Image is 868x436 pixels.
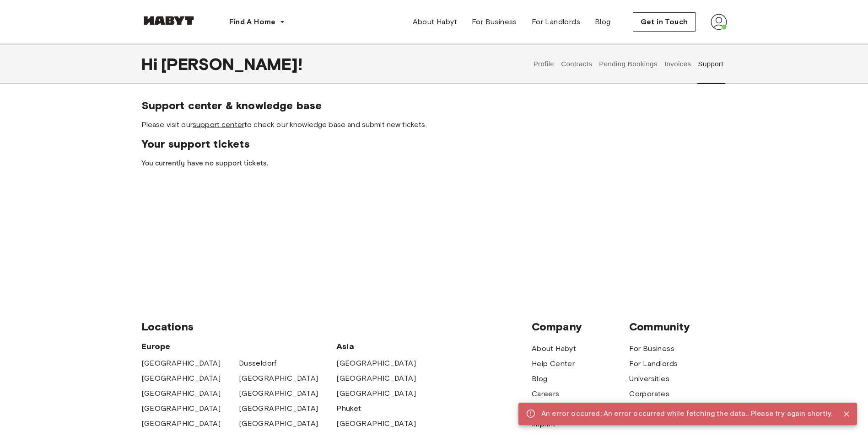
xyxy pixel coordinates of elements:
a: [GEOGRAPHIC_DATA] [141,403,221,414]
span: Support center & knowledge base [141,99,727,112]
button: Contracts [560,44,593,84]
a: About Habyt [405,13,464,31]
span: For Landlords [532,16,580,27]
img: Habyt [141,16,196,25]
a: [GEOGRAPHIC_DATA] [336,388,416,399]
span: Please visit our to check our knowledge base and submit new tickets. [141,120,727,130]
span: Get in Touch [641,16,688,27]
a: [GEOGRAPHIC_DATA] [239,403,318,414]
a: Corporates [629,388,669,399]
div: An error occured: An error occurred while fetching the data.. Please try again shortly. [541,405,832,422]
a: Help Center [532,358,575,369]
span: Locations [141,320,532,334]
a: [GEOGRAPHIC_DATA] [336,418,416,429]
button: Find A Home [222,13,292,31]
a: [GEOGRAPHIC_DATA] [239,388,318,399]
span: Your support tickets [141,137,727,151]
a: Careers [532,388,560,399]
a: Phuket [336,403,361,414]
button: Support [697,44,725,84]
a: Blog [588,13,618,31]
a: [GEOGRAPHIC_DATA] [141,373,221,384]
a: [GEOGRAPHIC_DATA] [336,358,416,369]
button: Pending Bookings [598,44,659,84]
span: Company [532,320,629,334]
a: [GEOGRAPHIC_DATA] [336,373,416,384]
a: [GEOGRAPHIC_DATA] [141,418,221,429]
span: For Business [472,16,517,27]
a: [GEOGRAPHIC_DATA] [141,388,221,399]
div: user profile tabs [530,44,727,84]
button: Get in Touch [633,12,696,32]
a: [GEOGRAPHIC_DATA] [239,373,318,384]
a: Dusseldorf [239,358,277,369]
a: Blog [532,373,548,384]
button: Close [840,407,853,421]
p: You currently have no support tickets. [141,158,727,169]
img: avatar [711,14,727,30]
span: Find A Home [229,16,276,27]
a: For Landlords [524,13,588,31]
button: Profile [532,44,555,84]
span: About Habyt [413,16,457,27]
a: [GEOGRAPHIC_DATA] [141,358,221,369]
a: [GEOGRAPHIC_DATA] [239,418,318,429]
span: [PERSON_NAME] ! [161,54,302,74]
a: For Business [629,343,674,354]
a: For Landlords [629,358,678,369]
a: support center [193,120,244,129]
a: For Business [464,13,524,31]
span: Community [629,320,727,334]
button: Invoices [663,44,692,84]
span: Europe [141,341,337,352]
a: Universities [629,373,669,384]
span: Asia [336,341,434,352]
a: About Habyt [532,343,576,354]
span: Blog [595,16,611,27]
span: Hi [141,54,161,74]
